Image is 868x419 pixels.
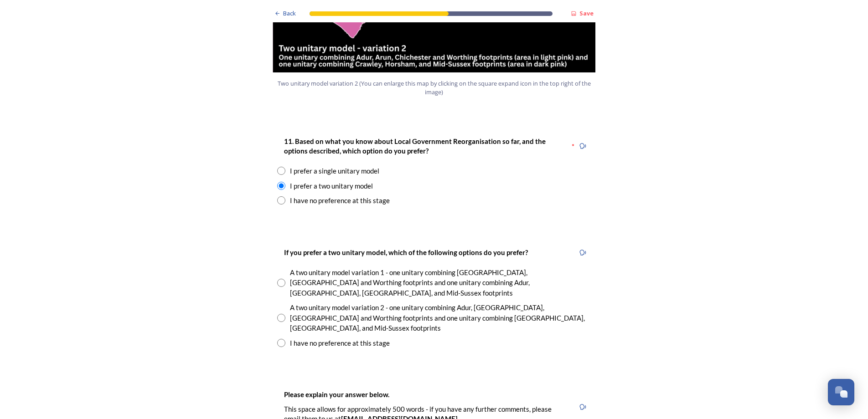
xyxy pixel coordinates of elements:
[284,248,528,256] strong: If you prefer a two unitary model, which of the following options do you prefer?
[284,137,547,155] strong: 11. Based on what you know about Local Government Reorganisation so far, and the options describe...
[828,379,854,405] button: Open Chat
[277,79,591,97] span: Two unitary model variation 2 (You can enlarge this map by clicking on the square expand icon in ...
[290,195,390,206] div: I have no preference at this stage
[579,9,594,17] strong: Save
[290,267,591,298] div: A two unitary model variation 1 - one unitary combining [GEOGRAPHIC_DATA], [GEOGRAPHIC_DATA] and ...
[290,166,379,176] div: I prefer a single unitary model
[284,390,389,399] strong: Please explain your answer below.
[290,181,373,191] div: I prefer a two unitary model
[290,338,390,348] div: I have no preference at this stage
[290,302,591,333] div: A two unitary model variation 2 - one unitary combining Adur, [GEOGRAPHIC_DATA], [GEOGRAPHIC_DATA...
[283,9,296,18] span: Back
